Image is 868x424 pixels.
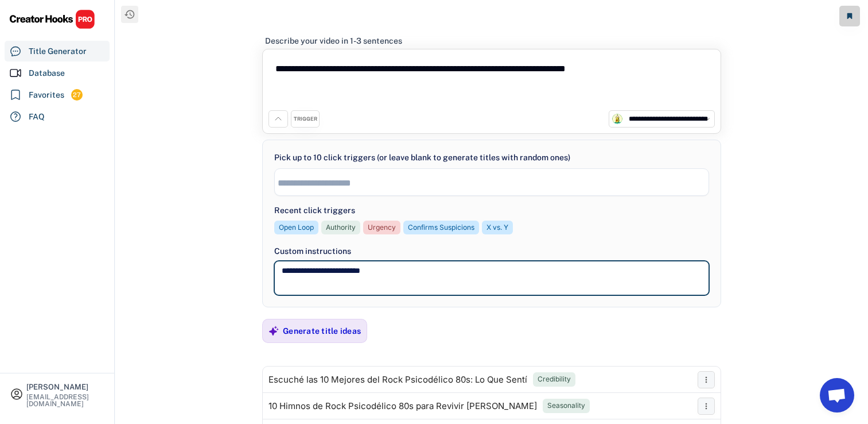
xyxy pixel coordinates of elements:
[368,223,396,233] div: Urgency
[26,383,104,391] div: [PERSON_NAME]
[29,89,64,101] div: Favorites
[408,223,474,233] div: Confirms Suspicions
[547,401,585,411] div: Seasonality
[279,223,314,233] div: Open Loop
[326,223,356,233] div: Authority
[9,9,95,29] img: CHPRO%20Logo.svg
[26,394,104,407] div: [EMAIL_ADDRESS][DOMAIN_NAME]
[265,36,402,46] div: Describe your video in 1-3 sentences
[268,375,527,384] div: Escuché las 10 Mejores del Rock Psicodélico 80s: Lo Que Sentí
[294,115,317,123] div: TRIGGER
[486,223,508,233] div: X vs. Y
[29,67,65,79] div: Database
[274,152,570,164] div: Pick up to 10 click triggers (or leave blank to generate titles with random ones)
[29,111,45,123] div: FAQ
[612,114,622,124] img: channels4_profile.jpg
[268,402,537,411] div: 10 Himnos de Rock Psicodélico 80s para Revivir [PERSON_NAME]
[274,245,709,257] div: Custom instructions
[820,378,854,413] a: Chat abierto
[538,375,571,384] div: Credibility
[71,90,83,100] div: 27
[274,205,355,217] div: Recent click triggers
[283,326,361,336] div: Generate title ideas
[29,45,87,57] div: Title Generator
